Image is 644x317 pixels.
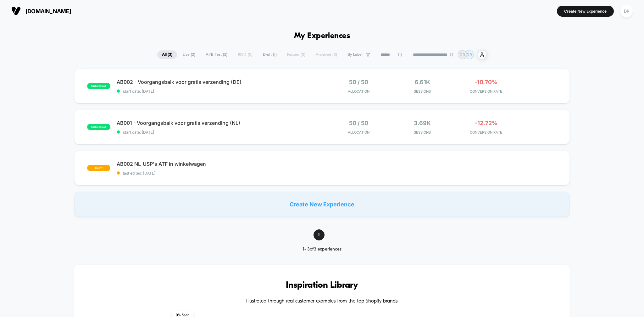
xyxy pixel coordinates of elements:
h1: My Experiences [294,32,350,41]
button: DR [619,5,635,18]
span: 50 / 50 [349,120,368,126]
span: start date: [DATE] [117,89,322,94]
span: Sessions [392,130,453,135]
span: published [87,83,110,89]
img: Visually logo [11,6,21,16]
img: end [450,53,453,56]
span: Draft ( 1 ) [258,50,281,59]
span: All ( 3 ) [157,50,177,59]
span: [DOMAIN_NAME] [25,8,71,14]
div: 1 - 3 of 3 experiences [292,247,353,252]
button: [DOMAIN_NAME] [9,6,73,16]
span: 6.61k [415,79,430,85]
span: AB001 - Voorgangsbalk voor gratis verzending (NL) [117,120,322,126]
h4: Illustrated through real customer examples from the top Shopify brands [93,298,551,304]
span: Allocation [348,89,369,94]
span: last edited: [DATE] [117,171,322,176]
div: Create New Experience [74,192,570,217]
div: DR [620,5,633,17]
span: CONVERSION RATE [456,89,517,94]
span: draft [87,165,110,171]
span: AB002 - Voorgangsbalk voor gratis verzending (DE) [117,79,322,85]
span: start date: [DATE] [117,130,322,135]
span: Live ( 2 ) [178,50,200,59]
span: 1 [314,229,325,240]
span: CONVERSION RATE [456,130,517,135]
h3: Inspiration Library [93,280,551,291]
span: 3.69k [414,120,431,126]
span: By Label [347,52,363,57]
span: A/B Test ( 2 ) [201,50,232,59]
span: -12.72% [475,120,497,126]
span: published [87,124,110,130]
span: 50 / 50 [349,79,368,85]
span: -10.70% [475,79,497,85]
span: Sessions [392,89,453,94]
span: AB002 NL_USP's ATF in winkelwagen [117,161,322,167]
button: Create New Experience [557,6,614,17]
p: DR [460,52,465,57]
span: Allocation [348,130,369,135]
p: DR [467,52,472,57]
